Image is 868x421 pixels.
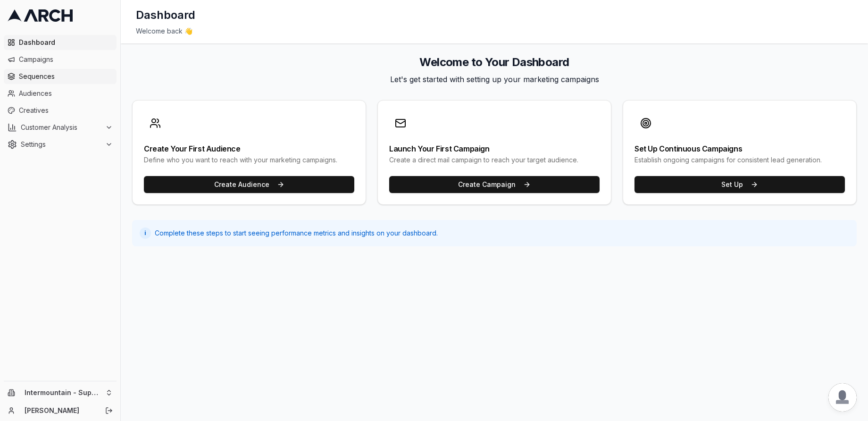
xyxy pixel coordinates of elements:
[4,69,117,84] a: Sequences
[21,123,101,132] span: Customer Analysis
[155,228,438,238] span: Complete these steps to start seeing performance metrics and insights on your dashboard.
[144,155,354,165] div: Define who you want to reach with your marketing campaigns.
[136,8,195,23] h1: Dashboard
[132,74,857,85] p: Let's get started with setting up your marketing campaigns
[144,229,146,237] span: i
[19,38,113,47] span: Dashboard
[4,86,117,101] a: Audiences
[389,155,600,165] div: Create a direct mail campaign to reach your target audience.
[4,103,117,118] a: Creatives
[102,404,116,417] button: Log out
[19,106,113,115] span: Creatives
[634,145,845,152] div: Set Up Continuous Campaigns
[25,406,95,415] a: [PERSON_NAME]
[136,26,853,36] div: Welcome back 👋
[25,388,101,397] span: Intermountain - Superior Water & Air
[4,52,117,67] a: Campaigns
[4,120,117,135] button: Customer Analysis
[132,55,857,70] h2: Welcome to Your Dashboard
[634,155,845,165] div: Establish ongoing campaigns for consistent lead generation.
[4,385,117,400] button: Intermountain - Superior Water & Air
[389,145,600,152] div: Launch Your First Campaign
[21,140,101,149] span: Settings
[634,176,845,193] button: Set Up
[144,176,354,193] button: Create Audience
[19,89,113,98] span: Audiences
[4,137,117,152] button: Settings
[19,55,113,64] span: Campaigns
[828,383,857,412] div: Open chat
[4,35,117,50] a: Dashboard
[389,176,600,193] button: Create Campaign
[19,72,113,81] span: Sequences
[144,145,354,152] div: Create Your First Audience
